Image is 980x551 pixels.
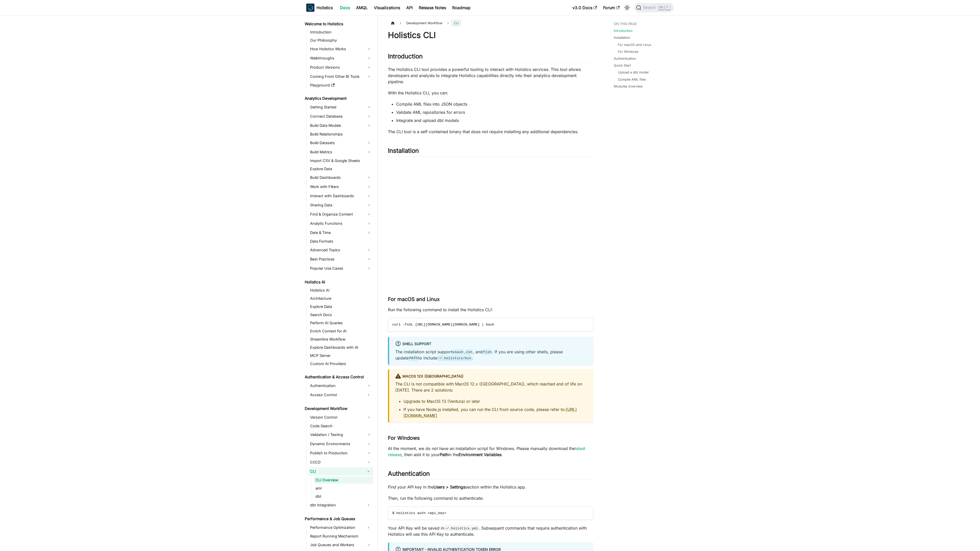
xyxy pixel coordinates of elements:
[483,349,492,355] code: fish
[665,5,670,10] kbd: K
[309,112,373,120] a: Connect Database
[395,373,587,380] div: MacOS 12x ([GEOGRAPHIC_DATA])
[309,422,373,430] a: Code Search
[614,35,630,40] a: Installation
[309,458,373,466] a: CI/CD
[309,121,373,130] a: Build Data Models
[314,485,373,492] a: aml
[309,165,373,172] a: Explore Data
[388,435,593,441] h3: For Windows
[396,101,593,107] li: Compile AML files into JSON objects
[388,66,593,85] p: The Holistics CLI tool provides a powerful tooling to interact with Holistics services. This tool...
[303,95,373,102] a: Analytics Development
[316,5,333,11] b: Holistics
[309,210,373,218] a: Find & Organize Content
[309,303,373,310] a: Explore Data
[388,484,593,490] p: Find your API key in the section within the Holistics app.
[309,37,373,44] a: Our Philosophy
[623,4,631,12] button: Switch between dark and light mode (currently light mode)
[309,287,373,294] a: Holistics AI
[364,391,373,399] button: Expand sidebar category 'Access Control'
[309,148,373,156] a: Build Metrics
[618,49,639,54] a: For Windows
[614,56,636,61] a: Authentication
[309,311,373,318] a: Search Docs
[371,4,403,12] a: Visualizations
[309,319,373,327] a: Perform AI Queries
[392,511,446,515] span: $ holistics auth <api_key>
[392,323,494,327] span: curl -fsSL [URL][DOMAIN_NAME][DOMAIN_NAME] | bash
[440,452,448,457] strong: Path
[434,484,465,490] strong: Users > Settings
[309,82,373,89] a: Playground
[314,493,373,500] a: dbt
[309,219,373,228] a: Analytic Functions
[437,356,472,361] code: ~/.holistics/bin
[388,19,398,27] a: Home page
[388,161,593,284] iframe: YouTube video player
[634,3,674,12] button: Search (Ctrl+K)
[309,192,373,200] a: Interact with Dashboards
[409,356,418,361] code: PATH
[309,501,364,509] a: dbt Integration
[388,445,593,458] p: At the moment, we do not have an installation script for Windows. Please manually download the , ...
[309,533,373,540] a: Report Running Mechanism
[309,431,373,439] a: Validation / Testing
[303,20,373,28] a: Welcome to Holistics
[569,4,600,12] a: v3.0 Docs
[303,515,373,522] a: Performance & Job Queues
[364,501,373,509] button: Expand sidebar category 'dbt Integration'
[465,349,473,355] code: zsh
[309,54,373,62] a: Walkthroughs
[388,19,593,27] nav: Breadcrumbs
[309,352,373,359] a: MCP Server
[309,467,364,475] a: CLI
[309,391,364,399] a: Access Control
[306,4,333,12] a: HolisticsHolistics
[614,28,633,33] a: Introduction
[309,541,373,549] a: Job Queues and Workers
[309,413,373,421] a: Version Control
[600,4,623,12] a: Forum
[388,470,593,480] h2: Authentication
[444,526,479,531] code: ~/.holistics.yml
[309,103,373,111] a: Getting Started
[309,523,364,532] a: Performance Optimization
[618,42,651,47] a: For macOS and Linux
[303,405,373,412] a: Development Workflow
[309,63,373,71] a: Product Versions
[364,467,373,475] button: Collapse sidebar category 'CLI'
[309,45,373,53] a: How Holistics Works
[306,4,314,12] img: Holistics
[641,5,659,10] span: Search
[309,295,373,302] a: Architecture
[301,15,378,551] nav: Docs sidebar
[309,344,373,351] a: Explore Dashboards with AI
[395,381,587,393] p: The CLI is not compatible with MacOS 12.x ([GEOGRAPHIC_DATA]), which reached end of life on [DATE...
[388,525,593,537] p: Your API Key will be saved in . Subsequent commands that require authentication with Holistics wi...
[388,53,593,62] h2: Introduction
[309,360,373,367] a: Custom AI Providers
[403,398,587,404] li: Upgrade to MacOS 13 (Ventura) or later
[353,4,371,12] a: AMQL
[309,328,373,335] a: Enrich Context for AI
[403,4,416,12] a: API
[388,30,593,40] h1: Holistics CLI
[309,157,373,164] a: Import CSV & Google Sheets
[459,452,501,457] strong: Environment Variables
[337,4,353,12] a: Docs
[309,173,373,182] a: Build Dashboards
[309,183,373,191] a: Work with Filters
[309,131,373,138] a: Build Relationships
[395,341,587,347] div: Shell Support
[618,77,646,82] a: Compile AML files
[449,4,474,12] a: Roadmap
[388,307,593,313] p: Run the following command to install the Holistics CLI:
[614,84,643,89] a: Modules Overview
[309,229,373,237] a: Date & Time
[388,90,593,96] p: With the Holistics CLI, you can:
[395,349,587,361] p: The installation script supports , , and . If you are using other shells, please update to include .
[314,477,373,484] a: CLI Overview
[388,296,593,303] h3: For macOS and Linux
[388,495,593,501] p: Then, run the following command to authenticate:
